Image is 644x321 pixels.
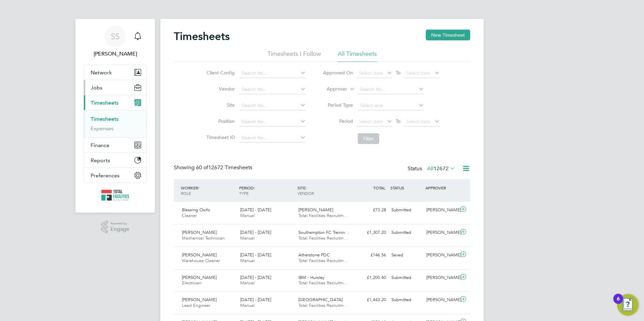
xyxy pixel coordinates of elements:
[408,164,457,174] div: Status
[111,32,120,41] span: SS
[239,85,306,94] input: Search for...
[182,235,225,241] span: Mechanical Technician
[239,117,306,127] input: Search for...
[196,164,252,171] span: 12672 Timesheets
[101,221,130,234] a: Powered byEngage
[389,294,424,306] div: Submitted
[354,205,389,216] div: £73.28
[240,302,255,308] span: Manual
[240,280,255,286] span: Manual
[406,70,430,76] span: Select date
[182,207,210,213] span: Blessing Osifo
[389,205,424,216] div: Submitted
[297,190,314,196] span: VENDOR
[298,213,348,218] span: Total Facilities Recruitm…
[424,182,459,194] div: APPROVER
[433,165,449,172] span: 12672
[254,185,255,190] span: /
[394,68,402,77] span: To
[182,213,197,218] span: Cleaner
[406,118,430,124] span: Select date
[240,235,255,241] span: Manual
[240,252,271,258] span: [DATE] - [DATE]
[354,294,389,306] div: £1,443.20
[298,258,348,263] span: Total Facilities Recruitm…
[91,116,119,122] a: Timesheets
[237,182,296,199] div: PERIOD
[240,207,271,213] span: [DATE] - [DATE]
[298,275,324,280] span: IBM - Hursley
[389,227,424,238] div: Submitted
[424,205,459,216] div: [PERSON_NAME]
[239,69,306,78] input: Search for...
[424,227,459,238] div: [PERSON_NAME]
[267,50,321,62] li: Timesheets I Follow
[174,30,230,43] h2: Timesheets
[182,275,217,280] span: [PERSON_NAME]
[204,86,235,92] label: Vendor
[196,164,208,171] span: 60 of
[84,26,147,58] a: SS[PERSON_NAME]
[91,157,110,164] span: Reports
[298,207,333,213] span: [PERSON_NAME]
[239,190,249,196] span: TYPE
[91,142,109,148] span: Finance
[204,102,235,108] label: Site
[174,164,254,171] div: Showing
[75,19,155,213] nav: Main navigation
[101,190,129,201] img: tfrecruitment-logo-retina.png
[424,272,459,283] div: [PERSON_NAME]
[389,182,424,194] div: STATUS
[204,118,235,124] label: Position
[239,133,306,143] input: Search for...
[84,80,147,95] button: Jobs
[394,117,402,126] span: To
[84,50,147,58] span: Sam Skinner
[240,229,271,235] span: [DATE] - [DATE]
[182,280,201,286] span: Electrician
[91,84,102,91] span: Jobs
[354,272,389,283] div: £1,200.40
[182,258,220,263] span: Warehouse Cleaner
[91,69,112,76] span: Network
[84,138,147,152] button: Finance
[323,70,353,76] label: Approved On
[240,258,255,263] span: Manual
[354,227,389,238] div: £1,307.20
[110,226,129,232] span: Engage
[298,235,348,241] span: Total Facilities Recruitm…
[298,280,348,286] span: Total Facilities Recruitm…
[354,250,389,261] div: £146.56
[296,182,354,199] div: SITE
[84,65,147,80] button: Network
[317,86,347,93] label: Approver
[298,297,343,302] span: [GEOGRAPHIC_DATA]
[298,252,330,258] span: Atherstone PDC
[358,85,424,94] input: Search for...
[110,221,129,226] span: Powered by
[617,294,639,316] button: Open Resource Center, 6 new notifications
[617,299,620,308] div: 6
[427,165,455,172] label: All
[182,297,217,302] span: [PERSON_NAME]
[389,250,424,261] div: Saved
[359,118,383,124] span: Select date
[84,153,147,168] button: Reports
[240,275,271,280] span: [DATE] - [DATE]
[91,172,120,179] span: Preferences
[91,100,119,106] span: Timesheets
[91,125,114,132] a: Expenses
[389,272,424,283] div: Submitted
[239,101,306,110] input: Search for...
[84,110,147,137] div: Timesheets
[358,133,379,144] button: Filter
[298,302,348,308] span: Total Facilities Recruitm…
[424,294,459,306] div: [PERSON_NAME]
[240,297,271,302] span: [DATE] - [DATE]
[298,229,349,235] span: Southampton FC Trainin…
[84,95,147,110] button: Timesheets
[323,102,353,108] label: Period Type
[359,70,383,76] span: Select date
[204,70,235,76] label: Client Config
[182,252,217,258] span: [PERSON_NAME]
